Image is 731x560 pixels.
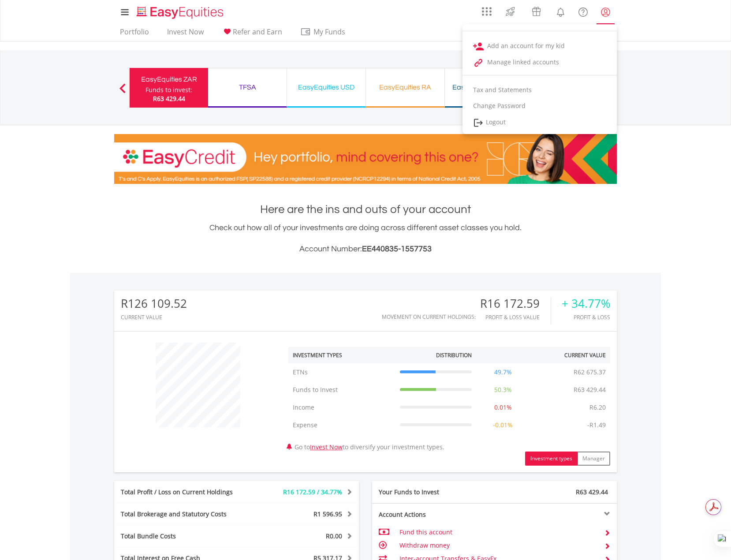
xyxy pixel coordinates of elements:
td: 49.7% [476,363,530,381]
td: R63 429.44 [569,381,610,399]
div: Profit & Loss [562,314,610,320]
div: Total Bundle Costs [114,532,257,541]
div: TFSA [213,81,281,93]
td: Fund this account [399,526,597,539]
div: Total Brokerage and Statutory Costs [114,510,257,519]
span: R1 596.95 [313,510,342,518]
th: Investment Types [288,347,395,363]
a: FAQ's and Support [572,2,594,20]
img: grid-menu-icon.svg [482,7,492,16]
td: Expense [288,416,395,434]
td: R6.20 [585,399,610,416]
span: R16 172.59 / 34.77% [283,488,342,496]
a: Manage linked accounts [462,54,617,71]
div: EasyEquities USD [292,81,360,93]
a: Change Password [462,98,617,114]
button: Manager [577,452,610,466]
td: R62 675.37 [569,363,610,381]
div: Movement on Current Holdings: [382,314,476,320]
button: Previous [114,88,131,97]
img: thrive-v2.svg [503,4,518,19]
div: + 34.77% [562,297,610,310]
td: ETNs [288,363,395,381]
td: 0.01% [476,399,530,416]
a: Notifications [549,2,572,20]
a: Invest Now [310,443,343,451]
span: Refer and Earn [233,27,282,37]
div: CURRENT VALUE [121,314,187,320]
img: vouchers-v2.svg [529,4,544,19]
div: Account Actions [372,510,495,519]
img: EasyCredit Promotion Banner [114,134,617,184]
a: Invest Now [164,27,207,41]
a: Tax and Statements [462,82,617,98]
div: EasyEquities RA [371,81,439,93]
td: Funds to Invest [288,381,395,399]
a: Portfolio [116,27,153,41]
div: Funds to invest: [145,86,192,94]
div: Your Funds to Invest [372,488,495,497]
div: R126 109.52 [121,297,187,310]
div: Total Profit / Loss on Current Holdings [114,488,257,497]
td: Income [288,399,395,416]
td: -R1.49 [583,416,610,434]
a: AppsGrid [476,2,497,16]
div: Check out how all of your investments are doing across different asset classes you hold. [114,222,617,255]
div: Profit & Loss Value [480,314,551,320]
th: Current Value [530,347,610,363]
a: Add an account for my kid [462,38,617,54]
h1: Here are the ins and outs of your account [114,202,617,217]
div: R16 172.59 [480,297,551,310]
div: EasyEquities ZAR [135,73,203,86]
div: Go to to diversify your investment types. [282,338,617,466]
span: EE440835-1557753 [362,245,432,253]
a: Vouchers [523,2,549,19]
img: EasyEquities_Logo.png [135,5,227,20]
td: Withdraw money [399,539,597,552]
td: 50.3% [476,381,530,399]
div: EasyProperties ZAR [450,81,518,93]
span: R0.00 [326,532,342,540]
td: -0.01% [476,416,530,434]
a: Logout [462,114,617,132]
a: My Profile [594,2,617,22]
span: R63 429.44 [153,94,185,103]
span: My Funds [300,26,358,37]
h3: Account Number: [114,243,617,255]
button: Investment types [525,452,578,466]
a: Refer and Earn [218,27,286,41]
a: Home page [133,2,227,20]
span: R63 429.44 [576,488,608,496]
div: Distribution [436,351,472,359]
